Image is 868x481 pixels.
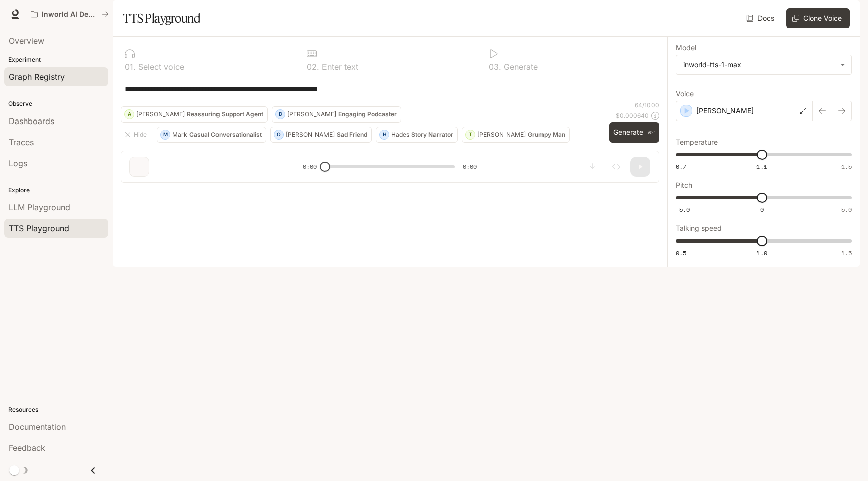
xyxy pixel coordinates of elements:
[744,8,778,28] a: Docs
[26,4,114,24] button: All workspaces
[609,122,659,143] button: Generate⌘⏎
[274,127,283,143] div: O
[676,205,690,214] span: -5.0
[411,132,453,138] p: Story Narrator
[272,106,401,123] button: D[PERSON_NAME]Engaging Podcaster
[161,127,170,143] div: M
[376,127,458,143] button: HHadesStory Narrator
[276,106,285,123] div: D
[337,132,367,138] p: Sad Friend
[286,132,335,138] p: [PERSON_NAME]
[635,101,659,109] p: 64 / 1000
[42,10,98,19] p: Inworld AI Demos
[676,90,694,97] p: Voice
[123,8,200,28] h1: TTS Playground
[121,127,153,143] button: Hide
[391,132,409,138] p: Hades
[462,127,570,143] button: T[PERSON_NAME]Grumpy Man
[676,55,851,74] div: inworld-tts-1-max
[528,132,565,138] p: Grumpy Man
[756,249,767,257] span: 1.0
[270,127,372,143] button: O[PERSON_NAME]Sad Friend
[841,249,852,257] span: 1.5
[172,132,187,138] p: Mark
[136,63,184,71] p: Select voice
[676,249,686,257] span: 0.5
[760,205,764,214] span: 0
[841,205,852,214] span: 5.0
[647,130,655,136] p: ⌘⏎
[696,106,754,116] p: [PERSON_NAME]
[307,63,319,71] p: 0 2 .
[477,132,526,138] p: [PERSON_NAME]
[676,162,686,171] span: 0.7
[466,127,475,143] div: T
[676,225,722,232] p: Talking speed
[676,139,718,146] p: Temperature
[125,63,136,71] p: 0 1 .
[125,106,134,123] div: A
[380,127,389,143] div: H
[136,111,185,117] p: [PERSON_NAME]
[157,127,266,143] button: MMarkCasual Conversationalist
[121,106,268,123] button: A[PERSON_NAME]Reassuring Support Agent
[489,63,501,71] p: 0 3 .
[616,111,649,120] p: $ 0.000640
[187,111,263,117] p: Reassuring Support Agent
[676,44,696,51] p: Model
[338,111,397,117] p: Engaging Podcaster
[786,8,850,28] button: Clone Voice
[319,63,358,71] p: Enter text
[683,60,835,70] div: inworld-tts-1-max
[189,132,262,138] p: Casual Conversationalist
[676,182,692,189] p: Pitch
[756,162,767,171] span: 1.1
[287,111,336,117] p: [PERSON_NAME]
[841,162,852,171] span: 1.5
[501,63,538,71] p: Generate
